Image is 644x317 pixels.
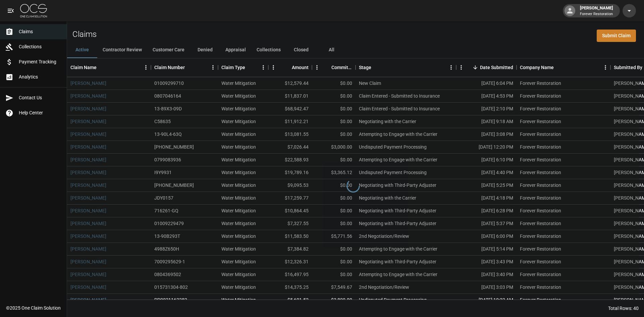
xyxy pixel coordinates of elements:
button: Customer Care [147,42,190,58]
span: Claims [19,28,61,35]
p: Forever Restoration [580,11,613,17]
button: Menu [258,62,268,72]
div: Amount [268,58,312,77]
button: Active [67,42,97,58]
button: Menu [446,62,456,72]
button: Sort [471,63,480,72]
div: Forever Restoration [520,297,561,303]
div: Claim Number [154,58,185,77]
button: Sort [97,63,106,72]
button: Denied [190,42,220,58]
button: open drawer [4,4,17,17]
button: Menu [600,62,610,72]
div: © 2025 One Claim Solution [6,305,61,311]
button: Contractor Review [97,42,147,58]
span: Help Center [19,109,61,116]
div: Company Name [517,58,610,77]
button: Sort [245,63,255,72]
span: Payment Tracking [19,58,61,65]
button: Sort [282,63,292,72]
div: Date Submitted [480,58,513,77]
div: Claim Name [67,58,151,77]
div: Water Mitigation [221,297,256,303]
div: Claim Number [151,58,218,77]
button: Sort [322,63,331,72]
div: Amount [292,58,309,77]
span: Contact Us [19,94,61,101]
button: Menu [268,62,278,72]
h2: Claims [72,30,97,39]
div: Stage [356,58,456,77]
div: Claim Type [221,58,245,77]
div: Date Submitted [456,58,517,77]
div: Claim Type [218,58,268,77]
button: Menu [456,62,466,72]
div: Undisputed Payment Processing [359,297,427,303]
div: dynamic tabs [67,42,644,58]
span: Collections [19,43,61,50]
button: Menu [141,62,151,72]
div: Total Rows: 40 [608,305,639,312]
span: Analytics [19,73,61,81]
button: Appraisal [220,42,251,58]
a: Submit Claim [597,30,636,42]
div: Claim Name [70,58,97,77]
div: PP0021162282 [154,297,187,303]
button: Closed [286,42,316,58]
button: Menu [312,62,322,72]
div: Stage [359,58,371,77]
img: ocs-logo-white-transparent.png [20,4,47,17]
div: [PERSON_NAME] [577,5,616,17]
button: Collections [251,42,286,58]
div: Committed Amount [331,58,352,77]
button: Sort [185,63,194,72]
button: Sort [554,63,563,72]
button: Sort [371,63,381,72]
div: Submitted By [614,58,642,77]
div: Committed Amount [312,58,356,77]
button: All [316,42,346,58]
a: [PERSON_NAME] [70,297,106,303]
button: Menu [208,62,218,72]
div: Company Name [520,58,554,77]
